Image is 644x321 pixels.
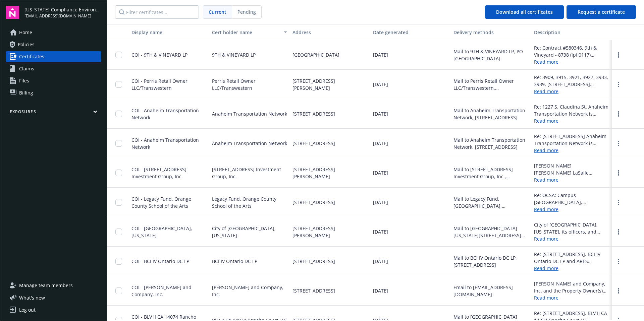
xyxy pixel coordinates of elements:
[614,169,623,177] a: more
[534,29,609,36] div: Description
[115,287,122,294] input: Toggle Row Selected
[115,111,122,117] input: Toggle Row Selected
[19,87,33,98] span: Billing
[534,251,609,265] div: Re: [STREET_ADDRESS]. BCI IV Ontario DC LP and ARES Management LLC are included as an additional ...
[212,195,287,209] span: Legacy Fund, Orange County School of the Arts
[534,235,609,242] a: Read more
[6,39,101,50] a: Policies
[534,265,609,272] a: Read more
[292,51,339,58] span: [GEOGRAPHIC_DATA]
[115,199,122,206] input: Toggle Row Selected
[19,280,73,291] span: Manage team members
[19,63,34,74] span: Claims
[131,78,187,91] span: COI - Perris Retail Owner LLC/Transwestern
[237,8,256,15] span: Pending
[614,51,623,59] a: more
[24,13,101,19] span: [EMAIL_ADDRESS][DOMAIN_NAME]
[534,117,609,124] a: Read more
[115,229,122,235] input: Toggle Row Selected
[534,133,609,147] div: Re: [STREET_ADDRESS] Anaheim Transportation Network is included as an additional insured as requi...
[292,77,368,91] span: [STREET_ADDRESS][PERSON_NAME]
[292,287,335,294] span: [STREET_ADDRESS]
[131,137,199,150] span: COI - Anaheim Transportation Network
[373,51,388,58] span: [DATE]
[19,294,45,301] span: What ' s new
[614,139,623,147] a: more
[212,284,287,298] span: [PERSON_NAME] and Company, Inc.
[453,48,529,62] div: Mail to 9TH & VINEYARD LP, PO [GEOGRAPHIC_DATA]
[292,140,335,147] span: [STREET_ADDRESS]
[534,206,609,213] a: Read more
[6,75,101,86] a: Files
[19,305,36,315] div: Log out
[6,87,101,98] a: Billing
[212,77,287,91] span: Perris Retail Owner LLC/Transwestern
[373,258,388,265] span: [DATE]
[212,110,287,117] span: Anaheim Transportation Network
[534,103,609,117] div: Re: 1227 S. Claudina St. Anaheim Transportation Network is included as an additional insured as r...
[614,257,623,265] a: more
[453,29,529,36] div: Delivery methods
[614,80,623,88] a: more
[578,9,625,15] span: Request a certificate
[115,81,122,88] input: Toggle Row Selected
[534,176,609,183] a: Read more
[131,196,191,209] span: COI - Legacy Fund, Orange County School of the Arts
[292,199,335,206] span: [STREET_ADDRESS]
[373,287,388,294] span: [DATE]
[370,24,451,40] button: Date generated
[6,109,101,117] button: Exposures
[212,140,287,147] span: Anaheim Transportation Network
[534,192,609,206] div: Re: OCSA: Campus [GEOGRAPHIC_DATA], [STREET_ADDRESS]. Legacy Fund, Orange County School of the Ar...
[115,258,122,265] input: Toggle Row Selected
[292,110,335,117] span: [STREET_ADDRESS]
[453,225,529,239] div: Mail to [GEOGRAPHIC_DATA][US_STATE][STREET_ADDRESS][PERSON_NAME]
[292,166,368,180] span: [STREET_ADDRESS][PERSON_NAME]
[6,51,101,62] a: Certificates
[19,75,29,86] span: Files
[373,169,388,176] span: [DATE]
[453,166,529,180] div: Mail to [STREET_ADDRESS] Investment Group, Inc., [STREET_ADDRESS][PERSON_NAME]
[534,147,609,154] a: Read more
[292,225,368,239] span: [STREET_ADDRESS][PERSON_NAME]
[24,6,101,13] span: [US_STATE] Compliance Environmental, LLC
[115,170,122,176] input: Toggle Row Selected
[531,24,612,40] button: Description
[614,228,623,236] a: more
[6,294,56,301] button: What's new
[534,294,609,301] a: Read more
[115,140,122,147] input: Toggle Row Selected
[485,5,564,19] button: Download all certificates
[534,221,609,235] div: City of [GEOGRAPHIC_DATA], [US_STATE], its officers, and employees are included as additional ins...
[290,24,370,40] button: Address
[212,166,287,180] span: [STREET_ADDRESS] Investment Group, Inc.
[131,29,207,36] div: Display name
[614,198,623,206] a: more
[453,195,529,209] div: Mail to Legacy Fund, [GEOGRAPHIC_DATA], [STREET_ADDRESS]
[453,136,529,150] div: Mail to Anaheim Transportation Network, [STREET_ADDRESS]
[453,77,529,91] div: Mail to Perris Retail Owner LLC/Transwestern, [STREET_ADDRESS][PERSON_NAME]
[212,225,287,239] span: City of [GEOGRAPHIC_DATA], [US_STATE]
[292,29,368,36] div: Address
[614,110,623,118] a: more
[131,52,187,58] span: COI - 9TH & VINEYARD LP
[129,24,209,40] button: Display name
[534,280,609,294] div: [PERSON_NAME] and Company, Inc. and the Property Owner(s) and each of their officers, partners, m...
[496,6,553,18] div: Download all certificates
[209,8,226,15] span: Current
[373,29,448,36] div: Date generated
[373,140,388,147] span: [DATE]
[19,51,44,62] span: Certificates
[19,27,32,38] span: Home
[373,110,388,117] span: [DATE]
[373,199,388,206] span: [DATE]
[6,27,101,38] a: Home
[6,6,19,19] img: navigator-logo.svg
[534,162,609,176] div: [PERSON_NAME] [PERSON_NAME] LaSalle Americas, Inc., [STREET_ADDRESS] Investment Group, Inc. [Owne...
[131,258,189,264] span: COI - BCI IV Ontario DC LP
[567,5,636,19] button: Request a certificate
[534,74,609,88] div: Re: 3909, 3915, 3921, 3927, 3933, 3939, [STREET_ADDRESS][PERSON_NAME]. Perris Retail Owner, a [US...
[453,254,529,268] div: Mail to BCI IV Ontario DC LP, [STREET_ADDRESS]
[6,280,101,291] a: Manage team members
[212,258,257,265] span: BCI IV Ontario DC LP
